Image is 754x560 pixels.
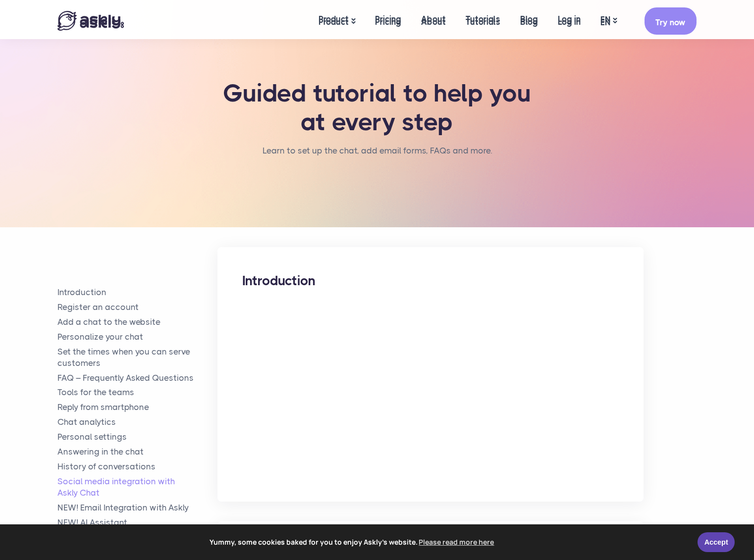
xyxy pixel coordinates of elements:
[57,416,217,428] a: Chat analytics
[365,3,411,41] a: Pricing
[57,402,217,413] a: Reply from smartphone
[57,331,217,343] a: Personalize your chat
[221,79,533,136] h1: Guided tutorial to help you at every step
[418,535,496,550] a: learn more about cookies
[57,287,217,298] a: Introduction
[548,3,591,41] a: Log in
[57,302,217,313] a: Register an account
[57,461,217,472] a: History of conversations
[510,3,548,41] a: Blog
[242,272,619,290] h2: Introduction
[722,478,747,528] iframe: Askly chat
[591,15,627,30] a: EN
[263,144,492,168] nav: breadcrumb
[57,14,124,31] img: Askly
[698,532,735,552] a: Accept
[57,387,217,398] a: Tools for the teams
[411,3,456,41] a: About
[57,346,217,369] a: Set the times when you can serve customers
[309,3,365,42] a: Product
[57,316,217,328] a: Add a chat to the website
[14,535,691,550] span: Yummy, some cookies baked for you to enjoy Askly's website.
[57,372,217,384] a: FAQ – Frequently Asked Questions
[263,144,492,158] li: Learn to set up the chat, add email forms, FAQs and more.
[57,431,217,443] a: Personal settings
[456,3,510,41] a: Tutorials
[57,446,217,458] a: Answering in the chat
[57,517,217,528] a: NEW! AI Assistant
[645,10,697,35] a: Try now
[57,502,217,513] a: NEW! Email Integration with Askly
[57,476,217,499] a: Social media integration withAskly Chat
